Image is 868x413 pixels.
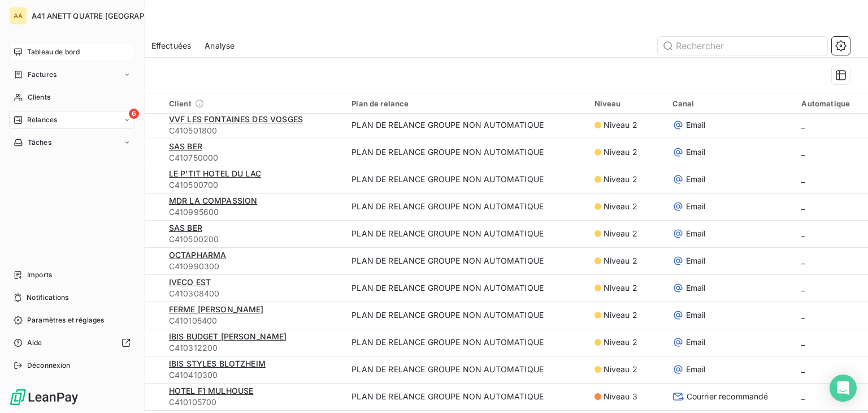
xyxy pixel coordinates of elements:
span: Niveau 2 [604,147,637,158]
span: Niveau 2 [604,282,637,294]
span: Effectuées [151,40,192,51]
span: IBIS STYLES BLOTZHEIM [169,359,266,368]
span: Niveau 3 [604,391,637,402]
span: C410501800 [169,125,338,136]
div: Open Intercom Messenger [830,375,857,402]
span: Tâches [28,137,51,148]
td: PLAN DE RELANCE GROUPE NON AUTOMATIQUE [345,356,587,383]
div: Niveau [594,99,659,108]
span: Analyse [205,40,235,51]
span: IBIS BUDGET [PERSON_NAME] [169,332,287,341]
span: Tableau de bord [27,47,80,57]
span: _ [801,201,805,211]
div: Plan de relance [351,99,580,108]
span: C410105400 [169,315,338,326]
td: PLAN DE RELANCE GROUPE NON AUTOMATIQUE [345,139,587,166]
div: Canal [672,99,788,108]
a: Imports [9,266,135,284]
span: FERME [PERSON_NAME] [169,304,264,314]
a: Aide [9,334,135,352]
span: C410750000 [169,152,338,164]
span: Niveau 2 [604,337,637,348]
span: Notifications [27,292,68,303]
span: Email [686,119,706,131]
span: SAS BER [169,223,202,233]
span: VVF LES FONTAINES DES VOSGES [169,114,303,124]
span: Relances [27,115,57,125]
span: Email [686,147,706,158]
td: PLAN DE RELANCE GROUPE NON AUTOMATIQUE [345,193,587,220]
td: PLAN DE RELANCE GROUPE NON AUTOMATIQUE [345,383,587,410]
span: _ [801,256,805,265]
span: _ [801,392,805,401]
span: Email [686,364,706,375]
span: IVECO EST [169,277,211,287]
td: PLAN DE RELANCE GROUPE NON AUTOMATIQUE [345,220,587,247]
span: C410410300 [169,369,338,381]
span: HOTEL F1 MULHOUSE [169,386,254,395]
td: PLAN DE RELANCE GROUPE NON AUTOMATIQUE [345,247,587,274]
span: C410308400 [169,288,338,299]
span: C410312200 [169,342,338,354]
span: Email [686,201,706,212]
span: A41 ANETT QUATRE [GEOGRAPHIC_DATA] [32,11,183,20]
span: _ [801,337,805,347]
a: Tâches [9,134,135,152]
span: Email [686,228,706,239]
span: Email [686,337,706,348]
span: OCTAPHARMA [169,250,227,260]
a: Tableau de bord [9,43,135,61]
span: Email [686,174,706,185]
span: C410990300 [169,261,338,272]
span: 6 [129,109,139,119]
span: Niveau 2 [604,364,637,375]
span: _ [801,120,805,130]
a: Clients [9,88,135,106]
span: LE P'TIT HOTEL DU LAC [169,169,261,178]
span: Niveau 2 [604,228,637,239]
span: Clients [28,92,50,102]
td: PLAN DE RELANCE GROUPE NON AUTOMATIQUE [345,329,587,356]
td: PLAN DE RELANCE GROUPE NON AUTOMATIQUE [345,111,587,139]
span: Factures [28,70,57,80]
span: _ [801,174,805,184]
span: _ [801,147,805,157]
td: PLAN DE RELANCE GROUPE NON AUTOMATIQUE [345,302,587,329]
span: Niveau 2 [604,309,637,321]
span: Niveau 2 [604,255,637,266]
span: Aide [27,338,42,348]
span: Déconnexion [27,360,71,371]
span: Email [686,282,706,294]
span: _ [801,364,805,374]
span: _ [801,283,805,292]
a: Paramètres et réglages [9,311,135,329]
img: Logo LeanPay [9,388,79,406]
td: PLAN DE RELANCE GROUPE NON AUTOMATIQUE [345,274,587,302]
a: 6Relances [9,111,135,129]
a: Factures [9,66,135,84]
span: C410500200 [169,234,338,245]
span: MDR LA COMPASSION [169,196,258,205]
div: Automatique [801,99,861,108]
span: C410500700 [169,179,338,191]
span: _ [801,229,805,238]
span: Imports [27,270,52,280]
span: Niveau 2 [604,119,637,131]
span: SAS BER [169,141,202,151]
span: Client [169,99,192,108]
span: _ [801,310,805,320]
input: Rechercher [658,37,827,55]
span: Paramètres et réglages [27,315,104,325]
span: Courrier recommandé [687,391,769,402]
span: Niveau 2 [604,201,637,212]
td: PLAN DE RELANCE GROUPE NON AUTOMATIQUE [345,166,587,193]
span: Niveau 2 [604,174,637,185]
span: C410105700 [169,397,338,408]
span: C410995600 [169,206,338,218]
span: Email [686,255,706,266]
span: Email [686,309,706,321]
div: AA [9,7,27,25]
